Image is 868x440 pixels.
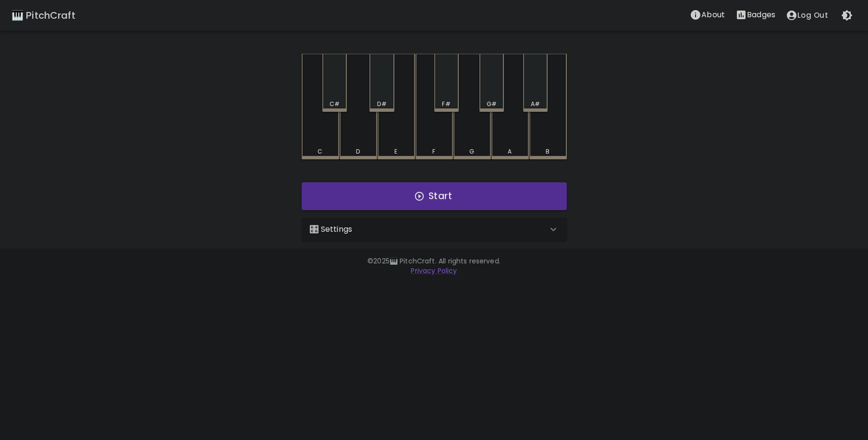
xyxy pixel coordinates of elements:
[730,5,781,24] button: Stats
[158,256,711,266] p: © 2025 🎹 PitchCraft. All rights reserved.
[377,100,386,108] div: D#
[330,100,340,108] div: C#
[318,147,322,156] div: C
[12,8,75,23] a: 🎹 PitchCraft
[432,147,435,156] div: F
[546,147,550,156] div: B
[309,224,353,235] p: 🎛️ Settings
[730,5,781,25] a: Stats
[356,147,360,156] div: D
[469,147,474,156] div: G
[442,100,450,108] div: F#
[487,100,497,108] div: G#
[685,5,730,25] a: About
[411,266,457,275] a: Privacy Policy
[531,100,540,108] div: A#
[302,182,567,210] button: Start
[781,5,833,25] button: account of current user
[747,9,775,21] p: Badges
[302,218,567,241] div: 🎛️ Settings
[701,9,725,21] p: About
[394,147,397,156] div: E
[508,147,512,156] div: A
[685,5,730,24] button: About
